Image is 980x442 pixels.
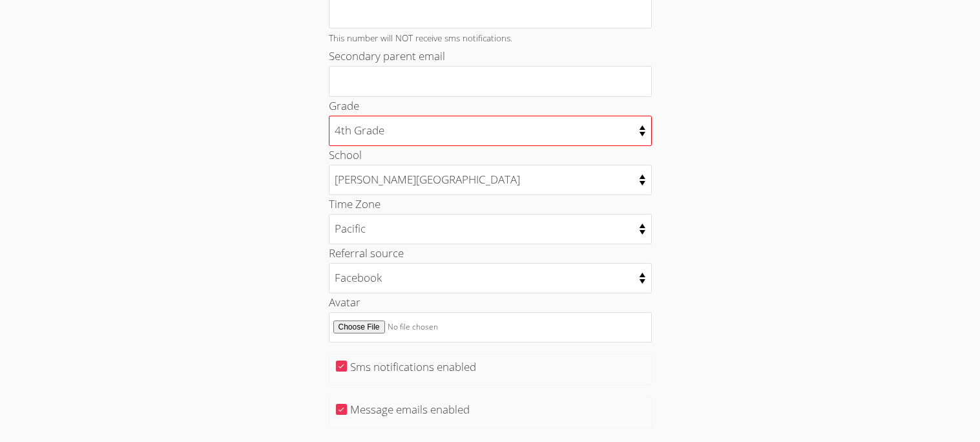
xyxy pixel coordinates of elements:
label: Message emails enabled [350,402,470,417]
label: Time Zone [329,196,381,211]
label: Avatar [329,295,360,310]
label: School [329,147,362,162]
small: This number will NOT receive sms notifications. [329,32,512,44]
label: Grade [329,98,359,113]
label: Secondary parent email [329,48,445,63]
label: Referral source [329,246,404,260]
label: Sms notifications enabled [350,359,476,374]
